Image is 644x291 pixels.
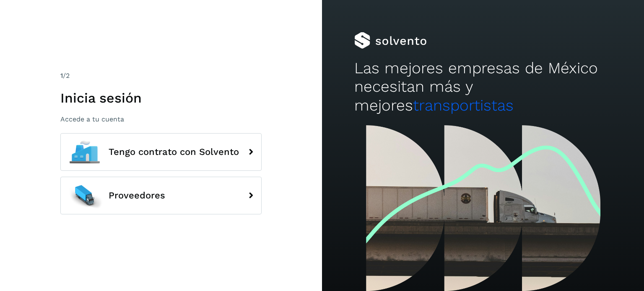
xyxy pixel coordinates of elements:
[60,115,262,123] p: Accede a tu cuenta
[109,147,239,157] span: Tengo contrato con Solvento
[413,96,514,114] span: transportistas
[60,177,262,214] button: Proveedores
[60,90,262,106] h1: Inicia sesión
[354,59,612,115] h2: Las mejores empresas de México necesitan más y mejores
[109,191,165,201] span: Proveedores
[60,133,262,171] button: Tengo contrato con Solvento
[60,72,63,80] span: 1
[60,71,262,81] div: /2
